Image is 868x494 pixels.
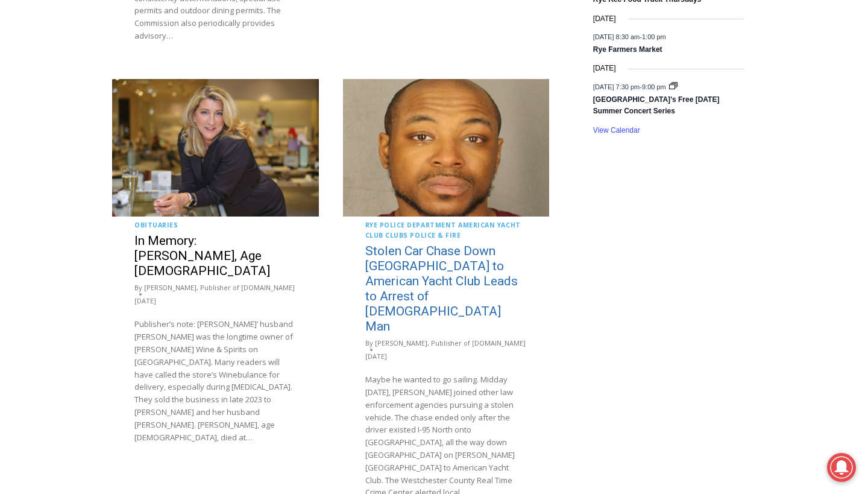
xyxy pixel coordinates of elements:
[343,79,550,217] img: (PHOTO: Antonio Trusty, age 36, of New York City, was arrested and charged on multiple counts aft...
[134,233,270,278] a: In Memory: [PERSON_NAME], Age [DEMOGRAPHIC_DATA]
[365,351,387,362] time: [DATE]
[4,124,118,170] span: Open Tues. - Sun. [PHONE_NUMBER]
[112,79,319,217] img: Obituary - Leah Ann Kooluris
[410,231,461,239] a: Police & Fire
[365,221,456,229] a: Rye Police Department
[304,1,570,117] div: "I learned about the history of a place I’d honestly never considered even as a resident of [GEOG...
[365,244,518,334] a: Stolen Car Chase Down [GEOGRAPHIC_DATA] to American Yacht Club Leads to Arrest of [DEMOGRAPHIC_DA...
[593,95,720,116] a: [GEOGRAPHIC_DATA]’s Free [DATE] Summer Concert Series
[593,13,616,25] time: [DATE]
[593,126,640,135] a: View Calendar
[593,33,666,40] time: -
[144,283,295,292] a: [PERSON_NAME], Publisher of [DOMAIN_NAME]
[124,75,171,144] div: Located at [STREET_ADDRESS][PERSON_NAME]
[134,221,178,229] a: Obituaries
[642,33,666,40] span: 1:00 pm
[593,63,616,74] time: [DATE]
[290,117,584,150] a: Intern @ [DOMAIN_NAME]
[593,45,662,55] a: Rye Farmers Market
[593,33,640,40] span: [DATE] 8:30 am
[1,121,121,150] a: Open Tues. - Sun. [PHONE_NUMBER]
[134,296,156,306] time: [DATE]
[134,318,297,443] p: Publisher’s note: [PERSON_NAME]’ husband [PERSON_NAME] was the longtime owner of [PERSON_NAME] Wi...
[375,338,526,347] a: [PERSON_NAME], Publisher of [DOMAIN_NAME]
[365,338,373,349] span: By
[134,282,142,293] span: By
[385,231,408,239] a: Clubs
[593,83,640,90] span: [DATE] 7:30 pm
[593,83,668,90] time: -
[642,83,666,90] span: 9:00 pm
[315,120,559,147] span: Intern @ [DOMAIN_NAME]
